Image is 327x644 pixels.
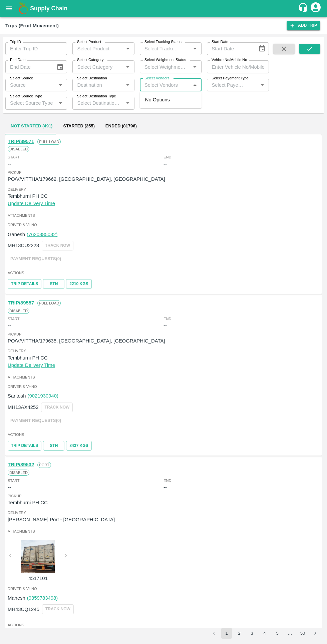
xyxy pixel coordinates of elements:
[8,354,319,362] p: Tembhurni PH CC
[123,44,132,53] button: Open
[8,192,319,200] p: Tembhurni PH CC
[54,61,66,73] button: Choose date
[8,510,319,516] span: Delivery
[8,331,319,337] span: Pickup
[37,139,61,145] span: Full Load
[8,516,319,523] p: [PERSON_NAME] Port - [GEOGRAPHIC_DATA]
[58,118,100,134] button: Started (255)
[163,478,172,484] span: End
[8,270,319,276] span: Actions
[8,622,319,628] span: Actions
[77,94,116,99] label: Select Destination Type
[8,441,41,451] a: Trip Details
[123,99,132,107] button: Open
[144,39,182,45] label: Select Tracking Status
[191,81,199,89] button: Close
[100,118,142,134] button: Ended (81796)
[7,81,54,89] input: Source
[77,57,103,63] label: Select Category
[144,76,170,81] label: Select Vendors
[191,44,199,53] button: Open
[163,484,167,491] div: --
[77,76,107,81] label: Select Destination
[66,279,91,289] button: 2210 Kgs
[272,628,283,639] button: Go to page 5
[8,160,11,168] div: --
[74,81,121,89] input: Destination
[256,42,268,55] button: Choose date
[221,628,232,639] button: page 1
[43,441,64,451] a: STN
[10,94,42,99] label: Select Source Type
[10,39,21,45] label: Trip ID
[212,76,249,81] label: Select Payement Type
[5,21,59,30] div: Trips (Fruit Movement)
[142,62,189,71] input: Select Weighment Status
[5,60,51,73] input: End Date
[212,57,247,63] label: Vehicle No/Mobile No
[8,322,11,329] div: --
[37,300,61,306] span: Full Load
[8,308,29,314] span: Disabled
[285,630,295,637] div: …
[8,186,319,192] span: Delivery
[27,393,58,399] a: (9021930940)
[10,76,33,81] label: Select Source
[123,63,132,71] button: Open
[8,404,38,411] p: MH13AX4252
[13,575,63,582] p: 4517101
[310,1,322,15] div: account of current user
[8,586,319,592] span: Driver & VHNo
[212,39,228,45] label: Start Date
[56,81,65,89] button: Open
[8,212,319,218] span: Attachments
[8,279,41,289] a: Trip Details
[209,81,247,89] input: Select Payement Type
[74,99,121,107] input: Select Destination Type
[8,348,319,354] span: Delivery
[8,462,34,467] a: TRIP/89532
[8,478,19,484] span: Start
[145,97,170,102] span: No Options
[8,384,319,390] span: Driver & VHNo
[207,60,269,73] input: Enter Vehicle No/Mobile No
[234,628,245,639] button: Go to page 2
[287,21,320,30] a: Add Trip
[298,2,310,14] div: customer-support
[8,222,319,228] span: Driver & VHNo
[5,118,58,134] button: Not Started (491)
[8,154,19,160] span: Start
[8,169,319,175] span: Pickup
[8,146,29,152] span: Disabled
[17,2,30,15] img: logo
[37,462,51,468] span: Port
[30,4,298,13] a: Supply Chain
[43,279,64,289] a: STN
[208,628,322,639] nav: pagination navigation
[163,322,167,329] div: --
[142,81,189,89] input: Select Vendors
[56,99,65,107] button: Open
[247,628,257,639] button: Go to page 3
[163,160,167,168] div: --
[8,374,319,380] span: Attachments
[8,493,319,499] span: Pickup
[258,81,267,89] button: Open
[123,81,132,89] button: Open
[142,44,180,53] input: Select Tracking Status
[8,606,39,613] p: MH43CQ1245
[144,57,186,63] label: Select Weighment Status
[1,1,17,16] button: open drawer
[77,39,101,45] label: Select Product
[74,62,121,71] input: Select Category
[8,337,319,345] p: PO/V/VITTHA/179635, [GEOGRAPHIC_DATA], [GEOGRAPHIC_DATA]
[27,595,58,601] a: (9359783498)
[30,5,67,12] b: Supply Chain
[163,154,172,160] span: End
[8,499,319,506] p: Tembhurni PH CC
[207,42,253,55] input: Start Date
[8,232,25,237] span: Ganesh
[8,363,55,368] a: Update Delivery Time
[8,300,34,305] a: TRIP/89557
[8,316,19,322] span: Start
